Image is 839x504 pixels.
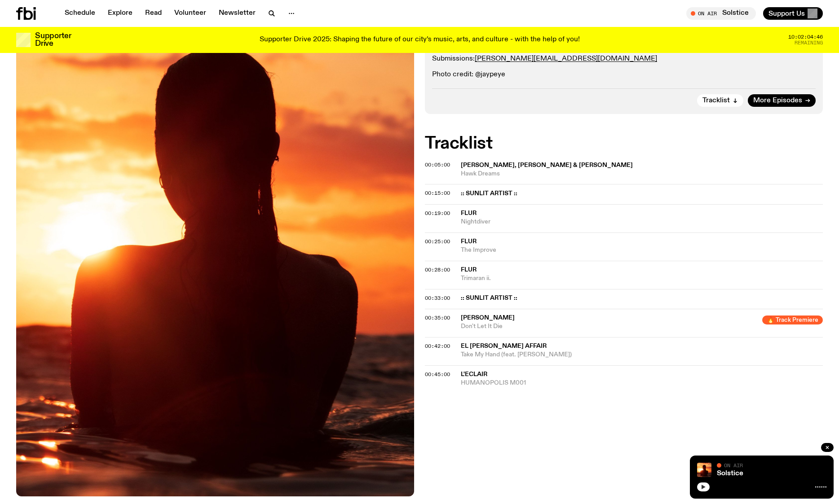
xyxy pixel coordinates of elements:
[425,266,450,273] span: 00:28:00
[260,36,580,44] p: Supporter Drive 2025: Shaping the future of our city’s music, arts, and culture - with the help o...
[795,40,823,45] span: Remaining
[461,294,817,302] span: :: SUNLIT ARTIST ::
[717,470,743,477] a: Solstice
[461,371,487,377] span: L'Eclair
[461,246,823,254] span: The Improve
[461,379,823,387] span: HUMANOPOLIS M001
[686,7,756,20] button: On AirSolstice
[697,463,711,477] img: A girl standing in the ocean as waist level, staring into the rise of the sun.
[425,294,450,302] span: 00:33:00
[461,322,757,331] span: Don't Let It Die
[432,55,816,63] p: Submissions:
[753,97,802,104] span: More Episodes
[461,343,547,349] span: El [PERSON_NAME] Affair
[140,7,167,20] a: Read
[461,210,477,216] span: Flur
[432,70,816,79] p: Photo credit: @jaypeye
[724,462,743,468] span: On Air
[213,7,261,20] a: Newsletter
[461,315,515,321] span: [PERSON_NAME]
[788,35,823,39] span: 10:02:04:46
[425,161,450,168] span: 00:05:00
[748,94,816,107] a: More Episodes
[102,7,138,20] a: Explore
[425,314,450,321] span: 00:35:00
[461,218,823,226] span: Nightdiver
[702,97,730,104] span: Tracklist
[425,371,450,378] span: 00:45:00
[461,189,817,198] span: :: SUNLIT ARTIST ::
[461,267,477,273] span: Flur
[762,316,823,324] span: 🔥 Track Premiere
[425,189,450,197] span: 00:15:00
[475,55,657,62] a: [PERSON_NAME][EMAIL_ADDRESS][DOMAIN_NAME]
[425,136,823,152] h2: Tracklist
[763,7,823,20] button: Support Us
[35,32,71,48] h3: Supporter Drive
[768,9,805,18] span: Support Us
[169,7,212,20] a: Volunteer
[461,351,823,359] span: Take My Hand (feat. [PERSON_NAME])
[461,274,823,283] span: Trimaran ii.
[697,94,743,107] button: Tracklist
[59,7,101,20] a: Schedule
[425,210,450,217] span: 00:19:00
[461,238,477,245] span: Flur
[461,170,823,178] span: Hawk Dreams
[425,238,450,245] span: 00:25:00
[425,342,450,350] span: 00:42:00
[461,162,633,168] span: [PERSON_NAME], [PERSON_NAME] & [PERSON_NAME]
